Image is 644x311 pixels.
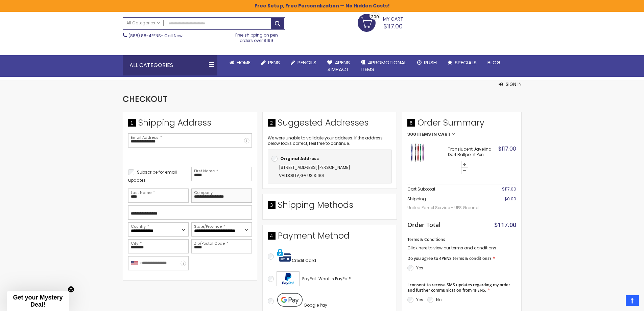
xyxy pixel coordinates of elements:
[436,297,442,303] label: No
[407,237,445,242] span: Terms & Conditions
[407,196,426,202] span: Shipping
[487,59,501,66] span: Blog
[277,248,291,262] img: Pay with credit card
[13,294,63,308] span: Get your Mystery Deal!
[407,245,496,251] a: Click here to view our terms and conditions
[279,173,300,178] span: VALDOSTA
[407,202,483,214] span: United Parcel Service - UPS Ground
[228,30,285,43] div: Free shipping on pen orders over $199
[417,132,451,137] span: Items in Cart
[442,55,482,70] a: Specials
[271,163,388,180] div: ,
[256,55,285,70] a: Pens
[128,257,144,270] div: United States: +1
[126,20,160,26] span: All Categories
[358,14,403,31] a: $117.00 300
[318,275,351,283] a: What is PayPal?
[307,173,313,178] span: US
[7,291,69,311] div: Get your Mystery Deal!Close teaser
[588,293,644,311] iframe: Google Customer Reviews
[407,132,416,137] span: 300
[314,173,324,178] span: 31601
[407,282,510,293] span: I consent to receive SMS updates regarding my order and further communication from 4PENS.
[300,173,306,178] span: GA
[424,59,437,66] span: Rush
[499,81,522,88] button: Sign In
[407,117,516,132] span: Order Summary
[502,186,516,192] span: $117.00
[494,221,516,229] span: $117.00
[128,169,177,183] span: Subscribe for email updates
[318,276,351,282] span: What is PayPal?
[407,220,440,229] strong: Order Total
[407,184,483,194] th: Cart Subtotal
[280,156,319,161] b: Original Address
[498,145,516,153] span: $117.00
[128,33,161,39] a: (888) 88-4PENS
[224,55,256,70] a: Home
[268,59,280,66] span: Pens
[304,302,327,308] span: Google Pay
[297,59,316,66] span: Pencils
[322,55,355,77] a: 4Pens4impact
[416,297,423,303] label: Yes
[416,265,423,271] label: Yes
[128,117,252,132] div: Shipping Address
[302,276,316,282] span: PayPal
[455,59,477,66] span: Specials
[361,59,406,73] span: 4PROMOTIONAL ITEMS
[128,33,184,39] span: - Call Now!
[123,18,164,29] a: All Categories
[355,55,412,77] a: 4PROMOTIONALITEMS
[407,143,426,162] img: Translucent Javelina Dart Ballpoint Pen-Assorted
[279,164,350,170] span: [STREET_ADDRESS][PERSON_NAME]
[292,258,316,263] span: Credit Card
[412,55,442,70] a: Rush
[383,22,403,30] span: $117.00
[123,93,168,105] span: Checkout
[285,55,322,70] a: Pencils
[268,135,391,146] p: We were unable to validate your address. If the address below looks correct, feel free to continue.
[277,271,300,286] img: Acceptance Mark
[268,230,391,245] div: Payment Method
[482,55,506,70] a: Blog
[237,59,251,66] span: Home
[506,81,522,88] span: Sign In
[268,117,391,132] div: Suggested Addresses
[68,286,74,293] button: Close teaser
[277,293,303,307] img: Pay with Google Pay
[448,147,497,157] strong: Translucent Javelina Dart Ballpoint Pen
[268,199,391,214] div: Shipping Methods
[504,196,516,202] span: $0.00
[371,14,379,20] span: 300
[327,59,350,73] span: 4Pens 4impact
[123,55,217,75] div: All Categories
[407,256,491,261] span: Do you agree to 4PENS terms & conditions?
